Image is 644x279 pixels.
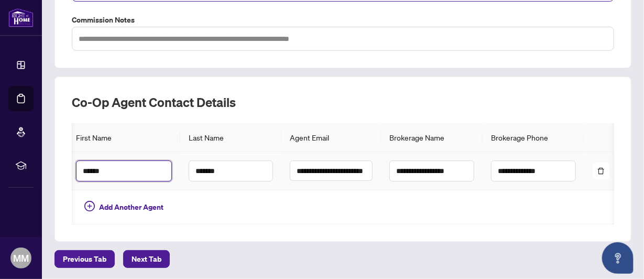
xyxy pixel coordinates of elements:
button: Add Another Agent [76,199,172,216]
span: delete [597,167,605,175]
span: Next Tab [132,251,161,267]
th: First Name [68,123,180,152]
th: Brokerage Phone [483,123,584,152]
th: Brokerage Name [381,123,483,152]
th: Last Name [180,123,281,152]
span: plus-circle [84,201,95,211]
th: Agent Email [281,123,381,152]
h2: Co-op Agent Contact Details [72,94,614,111]
span: Add Another Agent [99,201,163,213]
label: Commission Notes [72,14,614,26]
button: Open asap [602,242,634,274]
button: Previous Tab [54,250,115,268]
span: Previous Tab [63,251,106,267]
span: MM [13,251,29,265]
img: logo [8,8,34,27]
button: Next Tab [123,250,170,268]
